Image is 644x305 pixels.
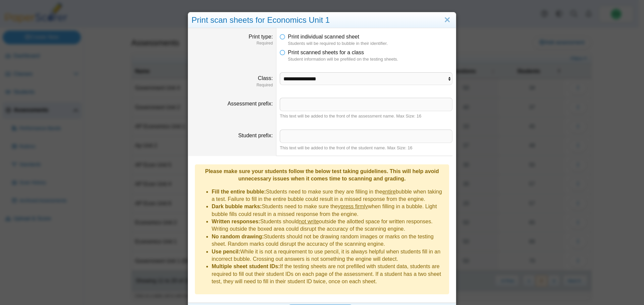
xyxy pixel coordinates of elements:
b: Please make sure your students follow the below test taking guidelines. This will help avoid unne... [205,168,439,181]
div: Print scan sheets for Economics Unit 1 [188,12,456,28]
u: entire [382,189,396,195]
b: Fill the entire bubble: [212,189,266,195]
li: Students need to make sure they when filling in a bubble. Light bubble fills could result in a mi... [212,203,446,218]
span: Print scanned sheets for a class [288,50,364,55]
b: Multiple sheet student IDs: [212,263,280,269]
dfn: Student information will be prefilled on the testing sheets. [288,56,452,62]
label: Class [258,75,273,81]
dfn: Required [192,41,273,46]
b: Written responses: [212,219,260,224]
div: This text will be added to the front of the assessment name. Max Size: 16 [280,113,452,119]
span: Print individual scanned sheet [288,34,359,40]
label: Assessment prefix [227,101,273,106]
u: not write [299,219,319,224]
li: Students should outside the allotted space for written responses. Writing outside the boxed area ... [212,218,446,233]
label: Print type [249,34,273,40]
li: If the testing sheets are not prefilled with student data, students are required to fill out thei... [212,263,446,285]
div: This text will be added to the front of the student name. Max Size: 16 [280,145,452,151]
label: Student prefix [238,133,273,138]
b: Use pencil: [212,249,240,254]
b: No random drawing: [212,234,264,239]
u: press firmly [340,204,368,209]
li: While it is not a requirement to use pencil, it is always helpful when students fill in an incorr... [212,248,446,263]
b: Dark bubble marks: [212,204,262,209]
li: Students need to make sure they are filling in the bubble when taking a test. Failure to fill in ... [212,188,446,203]
a: Close [442,14,452,26]
dfn: Required [192,82,273,88]
li: Students should not be drawing random images or marks on the testing sheet. Random marks could di... [212,233,446,248]
dfn: Students will be required to bubble in their identifier. [288,41,452,47]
